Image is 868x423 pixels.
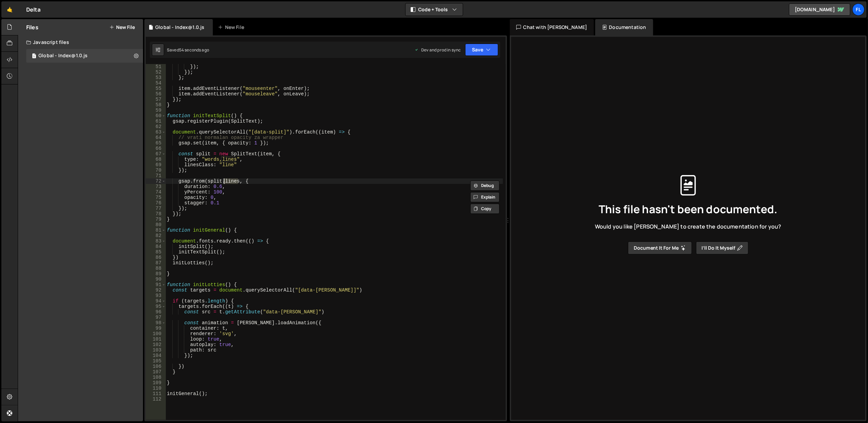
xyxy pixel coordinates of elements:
[146,75,166,80] div: 53
[155,24,204,31] div: Global - Index@1.0.js
[146,91,166,97] div: 56
[146,271,166,277] div: 89
[146,108,166,113] div: 59
[146,162,166,168] div: 69
[146,331,166,336] div: 100
[146,233,166,238] div: 82
[146,86,166,91] div: 55
[146,69,166,75] div: 52
[146,353,166,358] div: 104
[146,217,166,222] div: 79
[38,53,88,59] div: Global - Index@1.0.js
[146,260,166,266] div: 87
[146,135,166,140] div: 64
[146,347,166,353] div: 103
[146,358,166,364] div: 105
[146,255,166,260] div: 86
[146,326,166,331] div: 99
[595,19,653,35] div: Documentation
[146,168,166,173] div: 70
[599,204,777,215] span: This file hasn't been documented.
[510,19,594,35] div: Chat with [PERSON_NAME]
[26,49,143,63] div: 16604/45149.js
[109,25,135,30] button: New File
[146,336,166,342] div: 101
[146,277,166,282] div: 90
[146,298,166,304] div: 94
[146,80,166,86] div: 54
[146,375,166,380] div: 108
[146,184,166,189] div: 73
[146,189,166,195] div: 74
[146,287,166,293] div: 92
[218,24,247,31] div: New File
[146,369,166,375] div: 107
[696,241,748,254] button: I’ll do it myself
[179,47,209,53] div: 54 seconds ago
[146,282,166,287] div: 91
[167,47,209,53] div: Saved
[26,23,38,31] h2: Files
[32,54,36,59] span: 1
[146,124,166,129] div: 62
[146,342,166,347] div: 102
[146,157,166,162] div: 68
[470,204,500,214] button: Copy
[146,304,166,309] div: 95
[146,206,166,211] div: 77
[146,211,166,217] div: 78
[146,238,166,244] div: 83
[470,181,500,191] button: Debug
[146,391,166,396] div: 111
[146,266,166,271] div: 88
[146,97,166,102] div: 57
[789,3,850,16] a: [DOMAIN_NAME]
[146,178,166,184] div: 72
[146,119,166,124] div: 61
[146,140,166,146] div: 65
[414,47,461,53] div: Dev and prod in sync
[146,222,166,228] div: 80
[406,3,463,16] button: Code + Tools
[146,396,166,402] div: 112
[146,200,166,206] div: 76
[18,35,143,49] div: Javascript files
[595,223,781,230] span: Would you like [PERSON_NAME] to create the documentation for you?
[146,228,166,233] div: 81
[146,113,166,119] div: 60
[146,386,166,391] div: 110
[146,380,166,386] div: 109
[628,241,692,254] button: Document it for me
[146,364,166,369] div: 106
[465,44,498,56] button: Save
[146,151,166,157] div: 67
[146,320,166,326] div: 98
[146,244,166,249] div: 84
[146,102,166,108] div: 58
[146,309,166,315] div: 96
[470,192,500,202] button: Explain
[146,249,166,255] div: 85
[1,1,18,18] a: 🤙
[146,293,166,298] div: 93
[146,146,166,151] div: 66
[146,64,166,69] div: 51
[146,173,166,178] div: 71
[26,5,41,14] div: Delta
[146,315,166,320] div: 97
[852,3,865,16] a: Fl
[146,195,166,200] div: 75
[146,129,166,135] div: 63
